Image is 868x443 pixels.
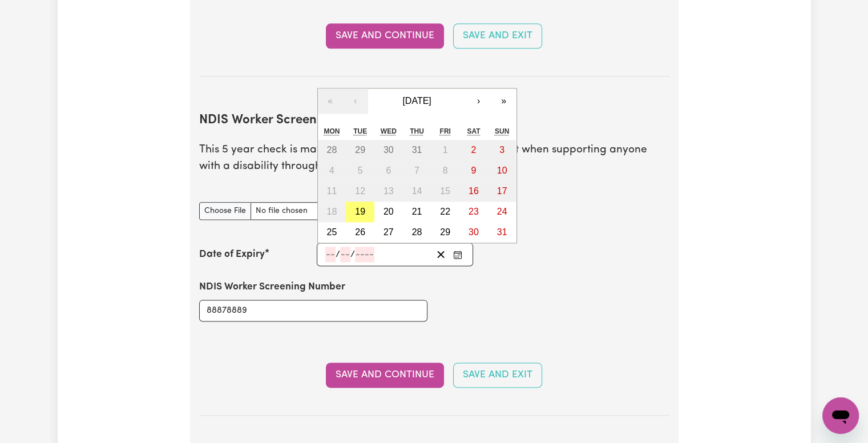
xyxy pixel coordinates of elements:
[326,227,337,237] abbr: 25 August 2025
[488,181,516,202] button: 17 August 2025
[412,227,422,237] abbr: 28 August 2025
[358,166,363,175] abbr: 5 August 2025
[199,113,669,128] h2: NDIS Worker Screening Check
[488,202,516,222] button: 24 August 2025
[374,140,403,160] button: 30 July 2025
[459,202,488,222] button: 23 August 2025
[403,140,431,160] button: 31 July 2025
[318,140,346,160] button: 28 July 2025
[453,363,542,388] button: Save and Exit
[199,280,345,295] label: NDIS Worker Screening Number
[450,247,466,262] button: Enter the Date of Expiry of your NDIS Worker Screening Check
[326,207,337,216] abbr: 18 August 2025
[355,207,365,216] abbr: 19 August 2025
[443,145,448,155] abbr: 1 August 2025
[386,166,391,175] abbr: 6 August 2025
[497,207,507,216] abbr: 24 August 2025
[199,247,265,262] label: Date of Expiry
[431,160,459,181] button: 8 August 2025
[326,23,444,49] button: Save and Continue
[431,181,459,202] button: 15 August 2025
[199,142,669,175] p: This 5 year check is mandatory and is an essential requirement when supporting anyone with a disa...
[383,227,394,237] abbr: 27 August 2025
[459,222,488,243] button: 30 August 2025
[355,145,365,155] abbr: 29 July 2025
[374,202,403,222] button: 20 August 2025
[431,140,459,160] button: 1 August 2025
[355,227,365,237] abbr: 26 August 2025
[383,186,394,196] abbr: 13 August 2025
[439,127,450,135] abbr: Friday
[324,127,340,135] abbr: Monday
[318,181,346,202] button: 11 August 2025
[346,222,374,243] button: 26 August 2025
[491,88,516,114] button: »
[350,249,355,260] span: /
[355,247,374,262] input: ----
[403,181,431,202] button: 14 August 2025
[329,166,334,175] abbr: 4 August 2025
[355,186,365,196] abbr: 12 August 2025
[374,222,403,243] button: 27 August 2025
[410,127,424,135] abbr: Thursday
[403,202,431,222] button: 21 August 2025
[374,181,403,202] button: 13 August 2025
[340,247,350,262] input: --
[412,207,422,216] abbr: 21 August 2025
[318,202,346,222] button: 18 August 2025
[471,166,476,175] abbr: 9 August 2025
[381,127,397,135] abbr: Wednesday
[467,127,480,135] abbr: Saturday
[412,186,422,196] abbr: 14 August 2025
[822,397,859,434] iframe: Button to launch messaging window
[443,166,448,175] abbr: 8 August 2025
[459,181,488,202] button: 16 August 2025
[431,222,459,243] button: 29 August 2025
[495,127,509,135] abbr: Sunday
[325,247,336,262] input: --
[383,145,394,155] abbr: 30 July 2025
[440,186,450,196] abbr: 15 August 2025
[318,160,346,181] button: 4 August 2025
[403,222,431,243] button: 28 August 2025
[403,160,431,181] button: 7 August 2025
[459,140,488,160] button: 2 August 2025
[469,186,479,196] abbr: 16 August 2025
[488,222,516,243] button: 31 August 2025
[326,186,337,196] abbr: 11 August 2025
[466,88,491,114] button: ›
[440,227,450,237] abbr: 29 August 2025
[402,96,431,106] span: [DATE]
[326,363,444,388] button: Save and Continue
[318,222,346,243] button: 25 August 2025
[459,160,488,181] button: 9 August 2025
[469,227,479,237] abbr: 30 August 2025
[499,145,504,155] abbr: 3 August 2025
[336,249,340,260] span: /
[346,160,374,181] button: 5 August 2025
[374,160,403,181] button: 6 August 2025
[326,145,337,155] abbr: 28 July 2025
[368,88,466,114] button: [DATE]
[469,207,479,216] abbr: 23 August 2025
[488,160,516,181] button: 10 August 2025
[318,88,343,114] button: «
[414,166,419,175] abbr: 7 August 2025
[383,207,394,216] abbr: 20 August 2025
[497,166,507,175] abbr: 10 August 2025
[343,88,368,114] button: ‹
[497,227,507,237] abbr: 31 August 2025
[353,127,367,135] abbr: Tuesday
[346,181,374,202] button: 12 August 2025
[346,202,374,222] button: 19 August 2025
[471,145,476,155] abbr: 2 August 2025
[346,140,374,160] button: 29 July 2025
[432,247,450,262] button: Clear date
[412,145,422,155] abbr: 31 July 2025
[431,202,459,222] button: 22 August 2025
[453,23,542,49] button: Save and Exit
[488,140,516,160] button: 3 August 2025
[440,207,450,216] abbr: 22 August 2025
[497,186,507,196] abbr: 17 August 2025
